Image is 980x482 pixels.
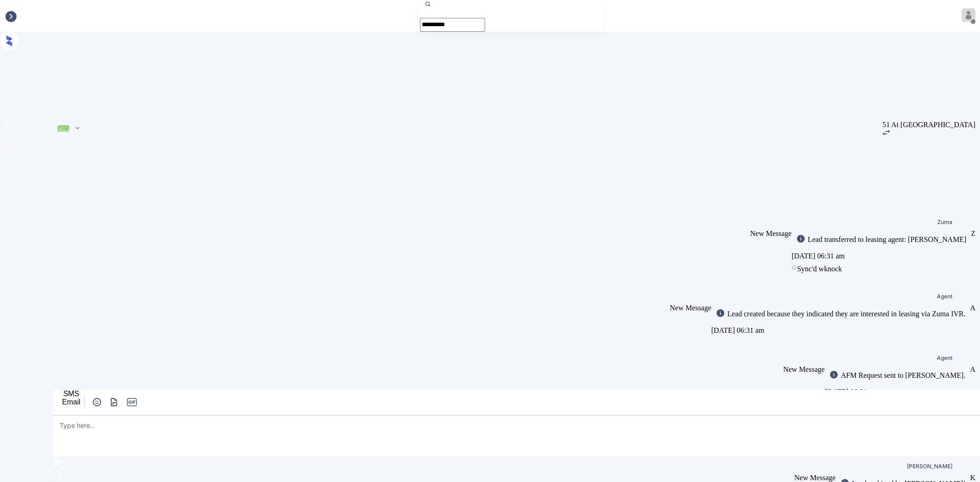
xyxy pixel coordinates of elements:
div: SMS [62,390,80,398]
span: profile [3,143,16,159]
img: icon-zuma [883,130,890,135]
div: Agent [937,355,952,361]
div: Inbox / Phone Lead [5,12,62,20]
div: Email [62,398,80,406]
img: icon-zuma [53,456,64,467]
img: icon-zuma [53,469,64,480]
span: New Message [783,365,825,373]
div: A [970,365,975,374]
img: icon-zuma [796,234,805,243]
div: Lead transferred to leasing agent: [PERSON_NAME] [805,235,966,244]
div: [DATE] 06:31 am [825,386,970,398]
span: New Message [750,230,792,237]
img: avatar [962,8,975,22]
div: [DATE] 06:31 am [711,324,970,337]
img: icon-zuma [74,124,81,132]
div: [DATE] 06:31 am [792,250,971,263]
div: Zuma [937,219,952,225]
div: Sync'd w knock [792,263,971,275]
img: icon-zuma [716,308,725,318]
span: Agent [937,294,952,299]
img: icon-zuma [108,397,120,408]
div: AFM Request sent to [PERSON_NAME]. [838,371,966,380]
img: icon-zuma [829,370,838,379]
div: Lead created because they indicated they are interested in leasing via Zuma IVR. [725,310,965,318]
div: 51 At [GEOGRAPHIC_DATA] [883,121,975,129]
div: A [970,304,975,312]
div: Z [971,230,975,238]
div: Lost [58,126,69,133]
img: icon-zuma [91,397,102,408]
span: New Message [670,304,711,312]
